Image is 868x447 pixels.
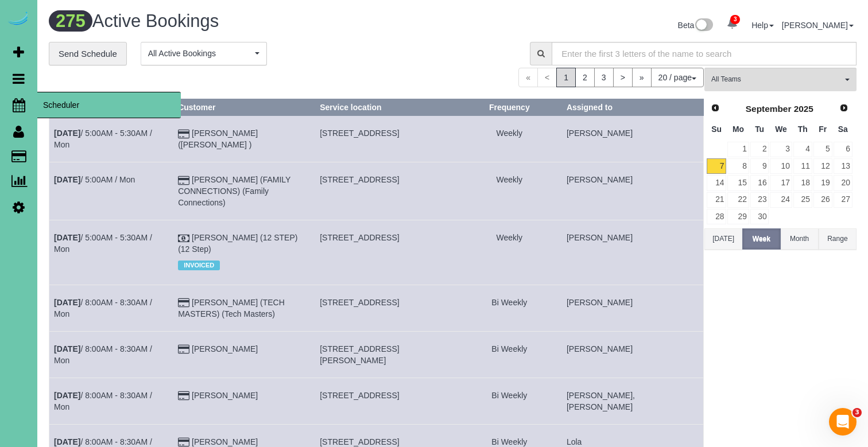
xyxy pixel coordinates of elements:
[836,100,852,116] a: Next
[54,344,80,353] b: [DATE]
[457,331,561,378] td: Frequency
[49,162,173,220] td: Schedule date
[793,175,812,191] a: 18
[54,391,152,411] a: [DATE]/ 8:00AM - 8:30AM / Mon
[829,408,857,436] iframe: Intercom live chat
[173,99,315,116] th: Customer
[457,285,561,331] td: Frequency
[819,228,857,250] button: Range
[834,142,852,157] a: 6
[315,116,458,162] td: Service location
[141,42,267,65] button: All Active Bookings
[727,209,749,224] a: 29
[707,158,726,174] a: 7
[54,175,135,184] a: [DATE]/ 5:00AM / Mon
[704,68,857,85] ol: All Teams
[537,68,557,87] span: <
[457,116,561,162] td: Frequency
[54,437,80,446] b: [DATE]
[178,345,189,353] i: Credit Card Payment
[770,158,792,174] a: 10
[813,175,832,191] a: 19
[192,344,258,353] a: [PERSON_NAME]
[54,129,152,149] a: [DATE]/ 5:00AM - 5:30AM / Mon
[746,104,792,114] span: September
[457,378,561,424] td: Frequency
[178,392,189,400] i: Credit Card Payment
[556,68,576,87] span: 1
[552,42,857,65] input: Enter the first 3 letters of the name to search
[781,228,819,250] button: Month
[315,99,458,116] th: Service location
[315,285,458,331] td: Service location
[320,233,399,242] span: [STREET_ADDRESS]
[7,11,30,28] img: Automaid Logo
[173,162,315,220] td: Customer
[751,21,774,30] a: Help
[173,285,315,331] td: Customer
[770,142,792,157] a: 3
[315,162,458,220] td: Service location
[704,68,857,91] button: All Teams
[54,233,80,242] b: [DATE]
[793,192,812,208] a: 25
[320,129,399,138] span: [STREET_ADDRESS]
[834,175,852,191] a: 20
[750,158,769,174] a: 9
[711,75,842,84] span: All Teams
[839,103,848,112] span: Next
[793,158,812,174] a: 11
[733,125,744,134] span: Monday
[755,125,764,134] span: Tuesday
[750,142,769,157] a: 2
[561,99,703,116] th: Assigned to
[178,233,297,254] a: [PERSON_NAME] (12 STEP) (12 Step)
[173,331,315,378] td: Customer
[834,192,852,208] a: 27
[148,48,252,59] span: All Active Bookings
[798,125,808,134] span: Thursday
[54,344,152,365] a: [DATE]/ 8:00AM - 8:30AM / Mon
[770,192,792,208] a: 24
[750,209,769,224] a: 30
[813,158,832,174] a: 12
[178,177,189,185] i: Credit Card Payment
[49,285,173,331] td: Schedule date
[37,92,181,118] span: Scheduler
[730,15,740,24] span: 3
[54,129,80,138] b: [DATE]
[594,68,614,87] a: 3
[518,68,538,87] span: «
[852,408,862,417] span: 3
[711,103,720,112] span: Prev
[561,162,703,220] td: Assigned to
[320,298,399,307] span: [STREET_ADDRESS]
[561,220,703,285] td: Assigned to
[173,378,315,424] td: Customer
[704,228,742,250] button: [DATE]
[561,378,703,424] td: Assigned to
[727,158,749,174] a: 8
[613,68,633,87] a: >
[711,125,722,134] span: Sunday
[561,331,703,378] td: Assigned to
[742,228,780,250] button: Week
[518,68,704,87] nav: Pagination navigation
[750,192,769,208] a: 23
[793,142,812,157] a: 4
[727,142,749,157] a: 1
[320,391,399,400] span: [STREET_ADDRESS]
[178,261,220,270] span: INVOICED
[632,68,652,87] a: »
[561,116,703,162] td: Assigned to
[173,116,315,162] td: Customer
[192,437,258,446] a: [PERSON_NAME]
[49,220,173,285] td: Schedule date
[320,344,399,365] span: [STREET_ADDRESS][PERSON_NAME]
[178,129,258,149] a: [PERSON_NAME] ([PERSON_NAME] )
[173,220,315,285] td: Customer
[794,104,813,114] span: 2025
[813,142,832,157] a: 5
[457,220,561,285] td: Frequency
